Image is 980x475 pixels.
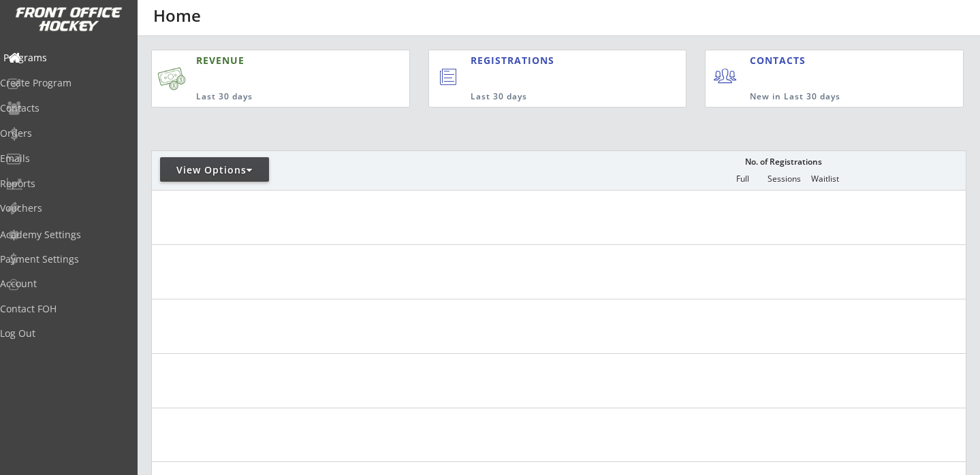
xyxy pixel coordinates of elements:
div: Last 30 days [471,91,631,103]
div: Full [722,174,763,184]
div: No. of Registrations [741,157,825,167]
div: Last 30 days [196,91,346,103]
div: New in Last 30 days [750,91,900,103]
div: REGISTRATIONS [471,54,626,67]
div: Waitlist [804,174,845,184]
div: View Options [160,163,269,177]
div: CONTACTS [750,54,812,67]
div: Programs [3,53,126,63]
div: REVENUE [196,54,346,67]
div: Sessions [763,174,804,184]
